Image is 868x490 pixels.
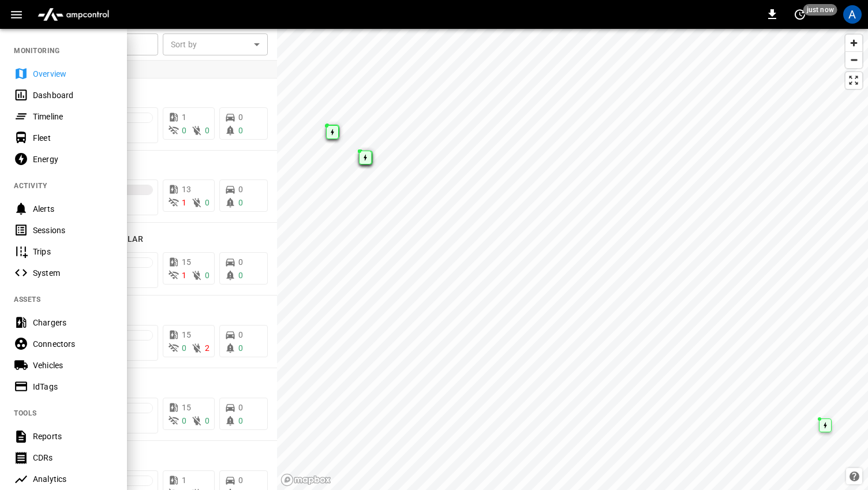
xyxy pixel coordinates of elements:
[33,381,113,392] div: IdTags
[33,317,113,328] div: Chargers
[33,132,113,144] div: Fleet
[33,473,113,485] div: Analytics
[33,452,113,463] div: CDRs
[33,111,113,122] div: Timeline
[33,360,113,371] div: Vehicles
[33,246,113,257] div: Trips
[33,267,113,279] div: System
[33,225,113,236] div: Sessions
[33,203,113,215] div: Alerts
[33,154,113,165] div: Energy
[803,4,837,16] span: just now
[33,3,114,25] img: ampcontrol.io logo
[791,5,809,24] button: set refresh interval
[33,338,113,350] div: Connectors
[843,5,862,24] div: profile-icon
[33,89,113,101] div: Dashboard
[33,431,113,442] div: Reports
[33,68,113,80] div: Overview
